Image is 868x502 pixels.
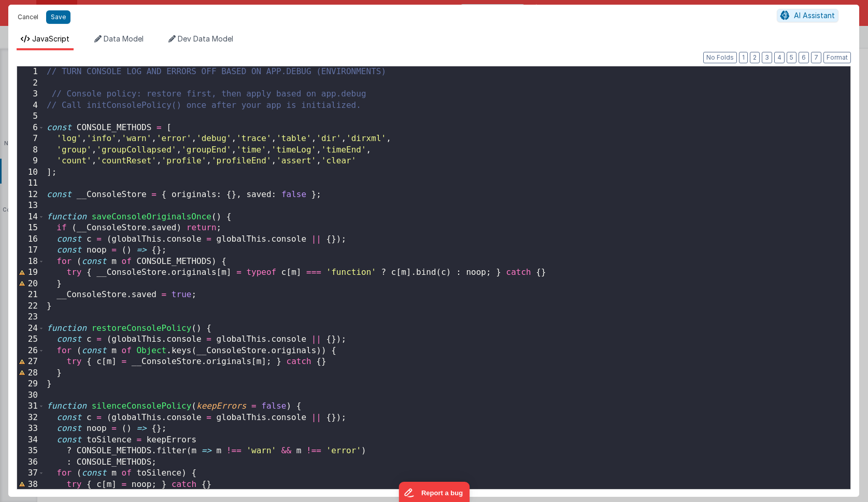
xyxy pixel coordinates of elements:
div: 18 [17,256,45,268]
div: 17 [17,245,45,256]
div: 34 [17,435,45,446]
div: 19 [17,267,45,278]
div: 2 [17,78,45,89]
div: 16 [17,234,45,245]
div: 27 [17,356,45,368]
div: 21 [17,289,45,301]
div: 30 [17,390,45,401]
div: 15 [17,222,45,234]
div: 37 [17,468,45,479]
div: 6 [17,122,45,134]
div: 14 [17,212,45,223]
span: JavaScript [32,34,69,43]
button: 5 [787,52,796,63]
button: 6 [799,52,809,63]
div: 28 [17,368,45,379]
button: Cancel [12,10,44,24]
div: 5 [17,111,45,122]
div: 22 [17,301,45,312]
div: 32 [17,412,45,424]
div: 12 [17,189,45,201]
div: 9 [17,156,45,167]
div: 38 [17,479,45,491]
button: Format [823,52,851,63]
div: 36 [17,457,45,468]
button: 7 [811,52,821,63]
span: AI Assistant [794,11,835,20]
div: 29 [17,379,45,390]
div: 1 [17,66,45,78]
div: 24 [17,323,45,334]
div: 31 [17,401,45,412]
div: 4 [17,100,45,111]
button: Save [46,10,70,24]
div: 11 [17,178,45,189]
div: 10 [17,167,45,178]
div: 13 [17,200,45,212]
span: Data Model [104,34,144,43]
div: 7 [17,133,45,145]
button: AI Assistant [777,9,838,22]
div: 8 [17,145,45,156]
div: 35 [17,445,45,457]
button: 1 [739,52,748,63]
button: 2 [750,52,760,63]
button: 3 [762,52,772,63]
div: 26 [17,345,45,357]
div: 33 [17,423,45,435]
div: 25 [17,334,45,345]
span: Dev Data Model [178,34,233,43]
button: No Folds [703,52,737,63]
div: 3 [17,89,45,100]
button: 4 [774,52,785,63]
div: 23 [17,312,45,323]
div: 20 [17,278,45,290]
